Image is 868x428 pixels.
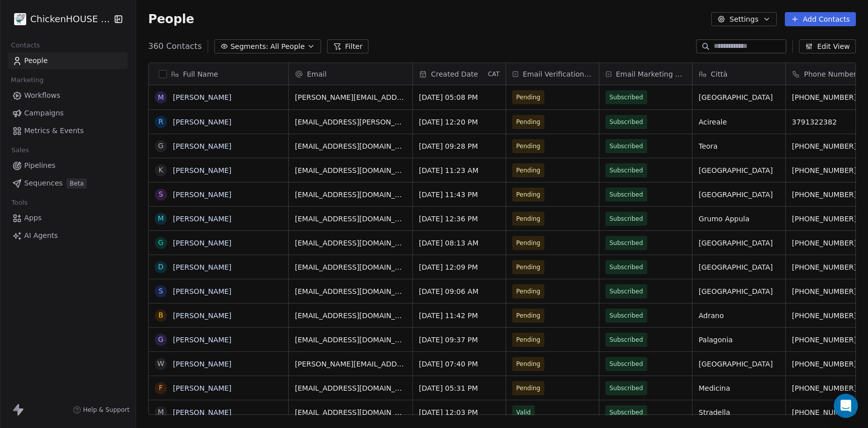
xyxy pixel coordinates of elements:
a: [PERSON_NAME] [173,384,231,392]
div: grid [149,85,289,415]
span: [GEOGRAPHIC_DATA] [699,262,779,272]
span: [EMAIL_ADDRESS][DOMAIN_NAME] [295,238,406,248]
span: Subscribed [609,407,643,417]
span: [GEOGRAPHIC_DATA] [699,286,779,296]
button: Filter [327,39,369,53]
span: Pending [516,92,540,102]
span: Created Date [431,69,478,79]
a: [PERSON_NAME] [173,166,231,174]
a: [PERSON_NAME] [173,263,231,271]
span: People [148,12,194,27]
span: Full Name [183,69,218,79]
span: Subscribed [609,141,643,151]
div: v 4.0.25 [28,16,49,24]
span: Segments: [230,41,268,52]
span: Subscribed [609,165,643,175]
img: tab_keywords_by_traffic_grey.svg [101,58,109,67]
span: Subscribed [609,311,643,321]
img: tab_domain_overview_orange.svg [42,58,50,67]
span: Subscribed [609,117,643,127]
span: [EMAIL_ADDRESS][DOMAIN_NAME] [295,190,406,200]
span: [DATE] 09:06 AM [419,286,500,296]
a: [PERSON_NAME] [173,360,231,368]
a: [PERSON_NAME] [173,312,231,320]
span: Metrics & Events [24,126,84,136]
span: Palagonia [699,335,779,345]
span: Subscribed [609,262,643,272]
span: Pending [516,238,540,248]
div: Created DateCAT [413,63,506,85]
button: Edit View [799,39,856,53]
span: Tools [7,195,32,210]
span: [EMAIL_ADDRESS][DOMAIN_NAME] [295,383,406,393]
span: Valid [516,407,531,417]
a: [PERSON_NAME] [173,336,231,344]
span: Acireale [699,117,779,127]
a: Metrics & Events [8,123,128,139]
span: [DATE] 12:20 PM [419,117,500,127]
span: [GEOGRAPHIC_DATA] [699,165,779,175]
div: Email [289,63,412,85]
img: logo_orange.svg [16,16,24,24]
span: [DATE] 12:03 PM [419,407,500,417]
button: ChickenHOUSE snc [12,11,107,28]
span: Contacts [7,38,44,53]
span: [EMAIL_ADDRESS][DOMAIN_NAME] [295,262,406,272]
span: [GEOGRAPHIC_DATA] [699,359,779,369]
span: [EMAIL_ADDRESS][DOMAIN_NAME] [295,407,406,417]
span: Email Marketing Consent [616,69,686,79]
a: SequencesBeta [8,175,128,192]
a: People [8,52,128,69]
div: F [159,383,163,393]
span: Subscribed [609,190,643,200]
a: [PERSON_NAME] [173,118,231,126]
span: Marketing [7,73,48,88]
span: People [24,55,48,66]
span: Campaigns [24,108,64,118]
img: website_grey.svg [16,26,24,34]
a: Apps [8,210,128,226]
span: Email [307,69,327,79]
div: Dominio [53,59,77,66]
span: Adrano [699,311,779,321]
a: [PERSON_NAME] [173,191,231,199]
div: M [158,92,164,103]
div: D [158,262,164,272]
span: [PERSON_NAME][EMAIL_ADDRESS][DOMAIN_NAME] [295,92,406,102]
span: Pending [516,141,540,151]
span: Pending [516,214,540,224]
a: [PERSON_NAME] [173,142,231,150]
span: [EMAIL_ADDRESS][DOMAIN_NAME] [295,286,406,296]
span: Stradella [699,407,779,417]
span: Teora [699,141,779,151]
img: 4.jpg [14,13,26,25]
span: [EMAIL_ADDRESS][DOMAIN_NAME] [295,141,406,151]
span: Sales [7,143,33,158]
div: B [158,310,163,321]
a: [PERSON_NAME] [173,215,231,223]
span: [GEOGRAPHIC_DATA] [699,92,779,102]
span: Beta [67,178,87,189]
span: Pending [516,165,540,175]
span: Email Verification Status [523,69,593,79]
span: [EMAIL_ADDRESS][DOMAIN_NAME] [295,165,406,175]
div: G [158,334,164,345]
span: Subscribed [609,335,643,345]
div: S [159,286,163,296]
span: [EMAIL_ADDRESS][DOMAIN_NAME] [295,335,406,345]
div: R [158,116,163,127]
span: Subscribed [609,286,643,296]
span: Pending [516,359,540,369]
div: Email Marketing Consent [599,63,692,85]
span: Subscribed [609,359,643,369]
span: [GEOGRAPHIC_DATA] [699,190,779,200]
div: Open Intercom Messenger [834,394,858,418]
span: Sequences [24,178,63,189]
span: Subscribed [609,238,643,248]
span: Pending [516,383,540,393]
span: All People [270,41,304,52]
div: M [158,213,164,224]
span: [DATE] 09:37 PM [419,335,500,345]
span: [DATE] 12:36 PM [419,214,500,224]
div: Keyword (traffico) [112,59,167,66]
